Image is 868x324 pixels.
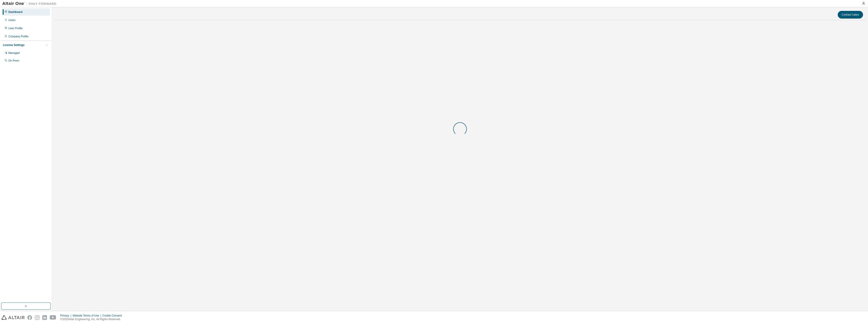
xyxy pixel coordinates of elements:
div: Dashboard [8,10,23,14]
button: Contact Sales [838,11,863,19]
div: Managed [8,51,20,55]
img: instagram.svg [35,315,40,320]
div: On Prem [8,59,19,62]
img: linkedin.svg [42,315,47,320]
img: Altair One [2,1,59,6]
img: altair_logo.svg [1,315,25,320]
div: Users [8,18,15,22]
div: Website Terms of Use [73,314,102,317]
div: License Settings [3,43,24,47]
div: Company Profile [8,35,28,38]
div: Cookie Consent [102,314,124,317]
img: youtube.svg [50,315,56,320]
div: Privacy [60,314,73,317]
div: User Profile [8,26,23,30]
p: © 2025 Altair Engineering, Inc. All Rights Reserved. [60,317,125,321]
img: facebook.svg [27,315,32,320]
